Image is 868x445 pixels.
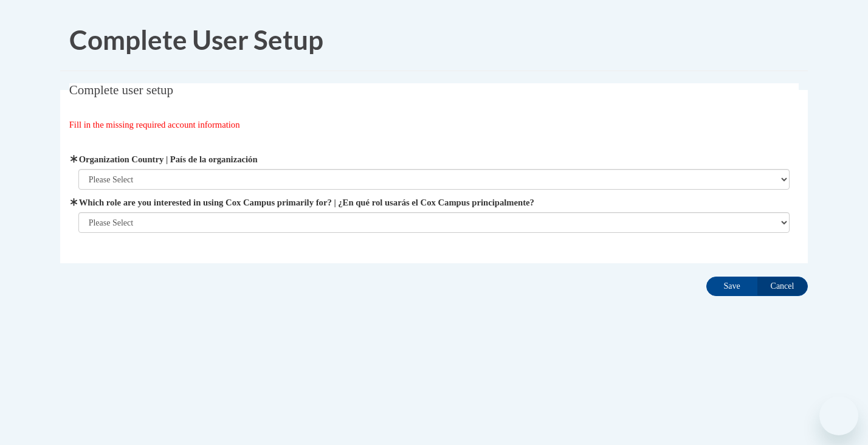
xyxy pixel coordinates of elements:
input: Cancel [757,277,808,296]
iframe: Button to launch messaging window [819,396,858,435]
span: Complete user setup [69,83,173,97]
label: Organization Country | País de la organización [78,153,790,166]
span: Fill in the missing required account information [69,120,240,129]
input: Save [706,277,757,296]
label: Which role are you interested in using Cox Campus primarily for? | ¿En qué rol usarás el Cox Camp... [78,196,790,209]
span: Complete User Setup [69,24,323,55]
